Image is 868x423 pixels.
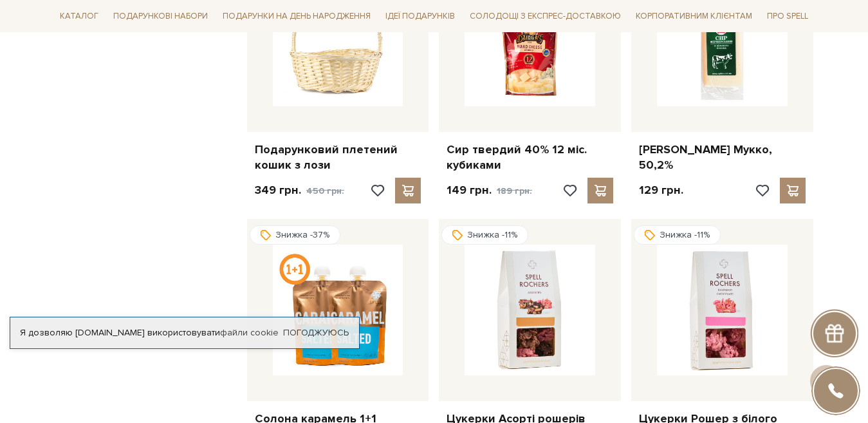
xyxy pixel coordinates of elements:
span: Про Spell [762,6,813,26]
a: Подарунковий плетений кошик з лози [255,142,421,173]
div: Знижка -37% [250,225,340,245]
span: 450 грн. [306,185,344,196]
span: Подарунки на День народження [217,6,376,26]
a: Корпоративним клієнтам [631,5,757,27]
p: 349 грн. [255,183,344,198]
a: Солодощі з експрес-доставкою [465,5,626,27]
div: Знижка -11% [441,225,528,245]
a: файли cookie [220,327,279,338]
p: 129 грн. [639,183,683,198]
span: Ідеї подарунків [380,6,460,26]
div: Я дозволяю [DOMAIN_NAME] використовувати [10,327,359,339]
div: Знижка -11% [634,225,721,245]
a: Погоджуюсь [283,327,349,339]
span: Каталог [55,6,104,26]
a: [PERSON_NAME] Мукко, 50,2% [639,142,806,173]
span: 189 грн. [497,185,532,196]
span: Подарункові набори [108,6,213,26]
img: Солона карамель 1+1 [273,245,403,375]
p: 149 грн. [447,183,532,198]
a: Сир твердий 40% 12 міс. кубиками [447,142,613,173]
